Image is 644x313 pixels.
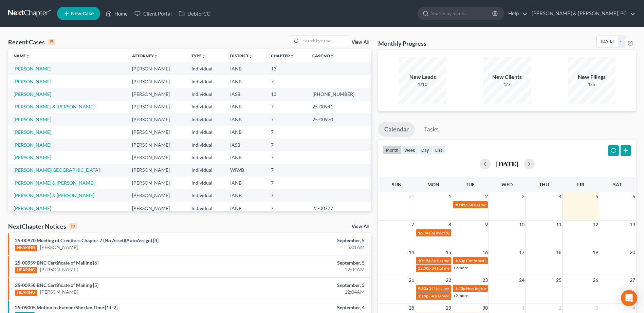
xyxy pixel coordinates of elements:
a: +2 more [453,293,468,298]
a: [PERSON_NAME] [40,244,78,251]
span: 5 [595,192,599,201]
a: [PERSON_NAME] [14,154,51,160]
a: [PERSON_NAME] & [PERSON_NAME] [14,192,94,198]
td: 7 [265,75,307,88]
i: unfold_more [202,54,206,58]
a: Attorneyunfold_more [132,53,158,58]
a: +2 more [453,265,468,270]
span: 10 [518,221,525,229]
span: Sat [613,182,622,187]
i: unfold_more [26,54,30,58]
i: unfold_more [330,54,334,58]
div: HEARING [15,245,37,251]
a: [PERSON_NAME] [14,117,51,122]
a: View All [352,224,369,229]
a: View All [352,40,369,45]
td: WIWB [225,164,265,176]
span: 341(a) meeting for [PERSON_NAME] [423,230,489,235]
span: New Case [71,11,94,16]
div: HEARING [15,290,37,296]
span: 2 [558,304,562,312]
td: [PERSON_NAME] [127,164,186,176]
span: 27 [629,276,636,284]
td: [PERSON_NAME] [127,139,186,151]
span: 9:30a [418,286,428,291]
span: 341(a) meeting for [PERSON_NAME] [431,266,497,271]
a: [PERSON_NAME] [14,91,51,97]
td: 25-00970 [307,113,371,126]
div: NextChapter Notices [8,222,77,230]
button: week [401,145,418,154]
div: New Leads [399,73,446,81]
div: Recent Cases [8,38,55,46]
td: IANB [225,189,265,202]
a: Chapterunfold_more [271,53,294,58]
td: IANB [225,75,265,88]
span: 3 [521,192,525,201]
td: IASB [225,139,265,151]
td: 7 [265,164,307,176]
td: 7 [265,126,307,138]
td: Individual [186,75,225,88]
div: New Clients [483,73,531,81]
span: 6 [632,192,636,201]
span: 1 [521,304,525,312]
span: 29 [445,304,452,312]
td: 7 [265,176,307,189]
td: Individual [186,202,225,214]
td: Individual [186,101,225,113]
span: Mon [427,182,439,187]
input: Search by name... [431,7,493,20]
a: [PERSON_NAME][GEOGRAPHIC_DATA] [14,167,100,173]
div: 10 [69,223,77,229]
span: 15 [445,248,452,256]
span: 8 [448,221,452,229]
span: Tue [466,182,475,187]
span: 21 [408,276,415,284]
span: 19 [592,248,599,256]
span: 1 [448,192,452,201]
span: 341(a) meeting for [PERSON_NAME] [429,286,494,291]
a: [PERSON_NAME] & [PERSON_NAME] [14,180,94,186]
span: 341(a) meeting for [PERSON_NAME] [431,258,497,263]
i: unfold_more [154,54,158,58]
td: IANB [225,113,265,126]
span: Thu [539,182,549,187]
span: 31 [408,192,415,201]
td: [PERSON_NAME] [127,176,186,189]
span: 25 [555,276,562,284]
h3: Monthly Progress [378,39,426,47]
span: 2 [484,192,489,201]
td: Individual [186,126,225,138]
td: IANB [225,176,265,189]
td: 7 [265,151,307,164]
a: Districtunfold_more [230,53,253,58]
td: IANB [225,62,265,75]
span: 24 [518,276,525,284]
span: Hearing for [PERSON_NAME] [466,286,519,291]
td: Individual [186,62,225,75]
span: 10:45a [455,202,467,207]
a: Home [102,7,131,20]
button: day [418,145,432,154]
td: Individual [186,113,225,126]
a: [PERSON_NAME] [14,205,51,211]
a: [PERSON_NAME] [14,142,51,148]
td: 25-00941 [307,101,371,113]
span: 20 [629,248,636,256]
div: 1/10 [399,81,446,88]
td: 13 [265,88,307,100]
td: Individual [186,88,225,100]
a: Calendar [378,122,415,137]
div: 12:04AM [253,266,365,273]
a: 25-09005 Motion to Extend/Shorten Time [11-2] [15,305,117,310]
td: 25-00777 [307,202,371,214]
div: September, 4 [253,304,365,311]
span: 7 [411,221,415,229]
td: 7 [265,189,307,202]
td: [PERSON_NAME] [127,75,186,88]
span: 22 [445,276,452,284]
a: 25-00970 Meeting of Creditors Chapter 7 (No Asset)(AutoAssign) [4] [15,237,159,243]
td: [PERSON_NAME] [127,101,186,113]
span: 1:45p [455,286,465,291]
